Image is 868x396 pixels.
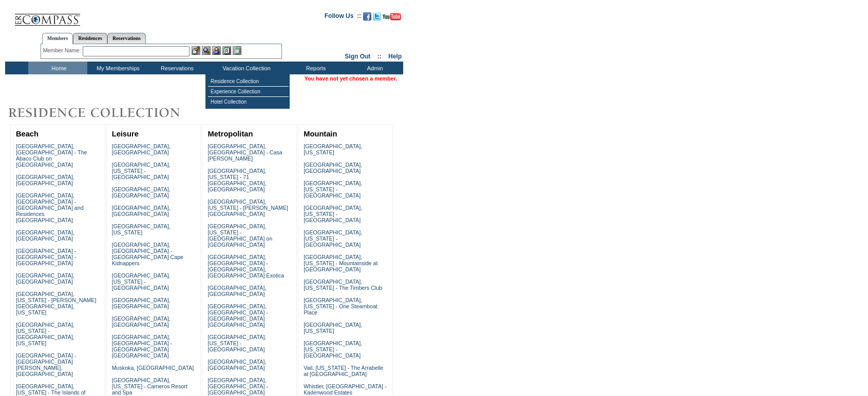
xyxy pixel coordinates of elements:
a: Reservations [107,33,146,44]
td: Reservations [146,62,205,74]
span: You have not yet chosen a member. [305,75,397,82]
a: [GEOGRAPHIC_DATA], [GEOGRAPHIC_DATA] - [GEOGRAPHIC_DATA] Cape Kidnappers [112,242,183,266]
img: Follow us on Twitter [373,12,381,21]
td: Residence Collection [208,76,289,87]
a: [GEOGRAPHIC_DATA], [GEOGRAPHIC_DATA] - [GEOGRAPHIC_DATA], [GEOGRAPHIC_DATA] Exotica [207,254,284,279]
a: [GEOGRAPHIC_DATA], [GEOGRAPHIC_DATA] [112,143,171,155]
img: Become our fan on Facebook [363,12,371,21]
td: My Memberships [87,62,146,74]
a: Subscribe to our YouTube Channel [383,15,401,22]
a: Muskoka, [GEOGRAPHIC_DATA] [112,365,194,371]
a: [GEOGRAPHIC_DATA], [GEOGRAPHIC_DATA] [112,315,171,328]
a: [GEOGRAPHIC_DATA], [GEOGRAPHIC_DATA] [112,297,171,309]
a: Vail, [US_STATE] - The Arrabelle at [GEOGRAPHIC_DATA] [304,365,383,377]
a: [GEOGRAPHIC_DATA], [US_STATE] - Carneros Resort and Spa [112,377,187,395]
a: [GEOGRAPHIC_DATA], [GEOGRAPHIC_DATA] [112,205,171,217]
td: Reports [285,62,344,74]
img: Reservations [222,46,231,55]
a: [GEOGRAPHIC_DATA], [US_STATE] - The Timbers Club [304,279,382,291]
a: [GEOGRAPHIC_DATA], [GEOGRAPHIC_DATA] - [GEOGRAPHIC_DATA] [GEOGRAPHIC_DATA] [112,334,172,359]
img: b_calculator.gif [233,46,241,55]
a: Leisure [112,130,139,138]
a: Help [388,53,402,60]
img: Impersonate [212,46,221,55]
a: Follow us on Twitter [373,15,381,22]
a: Whistler, [GEOGRAPHIC_DATA] - Kadenwood Estates [304,383,386,395]
a: Sign Out [345,53,370,60]
img: Compass Home [14,5,81,26]
a: [GEOGRAPHIC_DATA], [US_STATE] - [PERSON_NAME][GEOGRAPHIC_DATA], [US_STATE] [16,291,97,315]
td: Follow Us :: [325,11,361,24]
a: [GEOGRAPHIC_DATA], [US_STATE] - [GEOGRAPHIC_DATA] [112,162,171,180]
img: b_edit.gif [192,46,200,55]
a: [GEOGRAPHIC_DATA], [GEOGRAPHIC_DATA] [304,162,362,174]
a: [GEOGRAPHIC_DATA], [GEOGRAPHIC_DATA] [16,174,74,186]
a: [GEOGRAPHIC_DATA], [US_STATE] - [GEOGRAPHIC_DATA] [304,340,362,359]
a: [GEOGRAPHIC_DATA], [US_STATE] [304,143,362,155]
td: Experience Collection [208,87,289,97]
a: [GEOGRAPHIC_DATA], [GEOGRAPHIC_DATA] [16,229,74,242]
a: [GEOGRAPHIC_DATA] - [GEOGRAPHIC_DATA][PERSON_NAME], [GEOGRAPHIC_DATA] [16,352,76,377]
a: Metropolitan [207,130,253,138]
a: [GEOGRAPHIC_DATA], [GEOGRAPHIC_DATA] [112,186,171,199]
td: Hotel Collection [208,97,289,107]
img: i.gif [5,15,13,16]
a: Members [42,33,73,44]
a: [GEOGRAPHIC_DATA], [US_STATE] - One Steamboat Place [304,297,378,315]
img: Subscribe to our YouTube Channel [383,13,401,21]
td: Vacation Collection [205,62,285,74]
a: [GEOGRAPHIC_DATA], [US_STATE] - 71 [GEOGRAPHIC_DATA], [GEOGRAPHIC_DATA] [207,168,266,192]
a: Mountain [304,130,337,138]
a: [GEOGRAPHIC_DATA], [GEOGRAPHIC_DATA] - The Abaco Club on [GEOGRAPHIC_DATA] [16,143,87,168]
a: [GEOGRAPHIC_DATA], [GEOGRAPHIC_DATA] - [GEOGRAPHIC_DATA] [GEOGRAPHIC_DATA] [207,303,268,328]
a: [GEOGRAPHIC_DATA], [US_STATE] - [GEOGRAPHIC_DATA] on [GEOGRAPHIC_DATA] [207,223,272,248]
img: View [202,46,211,55]
a: [GEOGRAPHIC_DATA], [GEOGRAPHIC_DATA] [207,359,266,371]
a: [GEOGRAPHIC_DATA], [GEOGRAPHIC_DATA] - [GEOGRAPHIC_DATA] and Residences [GEOGRAPHIC_DATA] [16,192,84,223]
a: [GEOGRAPHIC_DATA], [US_STATE] - Mountainside at [GEOGRAPHIC_DATA] [304,254,378,272]
a: [GEOGRAPHIC_DATA], [GEOGRAPHIC_DATA] [16,272,74,285]
span: :: [378,53,382,60]
a: Residences [73,33,107,44]
a: [GEOGRAPHIC_DATA], [US_STATE] [304,322,362,334]
td: Admin [344,62,403,74]
img: Destinations by Exclusive Resorts [5,103,205,123]
a: [GEOGRAPHIC_DATA], [US_STATE] - [GEOGRAPHIC_DATA] [304,229,362,248]
a: Become our fan on Facebook [363,15,371,22]
a: [GEOGRAPHIC_DATA], [US_STATE] [112,223,171,235]
a: [GEOGRAPHIC_DATA], [US_STATE] - [GEOGRAPHIC_DATA] [304,180,362,199]
a: Beach [16,130,39,138]
a: [GEOGRAPHIC_DATA], [GEOGRAPHIC_DATA] - Casa [PERSON_NAME] [207,143,282,162]
div: Member Name: [43,46,83,55]
td: Home [28,62,87,74]
a: [GEOGRAPHIC_DATA], [US_STATE] - [GEOGRAPHIC_DATA] [207,334,266,352]
a: [GEOGRAPHIC_DATA] - [GEOGRAPHIC_DATA] - [GEOGRAPHIC_DATA] [16,248,76,266]
a: [GEOGRAPHIC_DATA], [GEOGRAPHIC_DATA] [207,285,266,297]
a: [GEOGRAPHIC_DATA], [US_STATE] - [GEOGRAPHIC_DATA], [US_STATE] [16,322,74,346]
a: [GEOGRAPHIC_DATA], [US_STATE] - [GEOGRAPHIC_DATA] [304,205,362,223]
a: [GEOGRAPHIC_DATA], [US_STATE] - [PERSON_NAME][GEOGRAPHIC_DATA] [207,199,288,217]
a: [GEOGRAPHIC_DATA], [US_STATE] - [GEOGRAPHIC_DATA] [112,272,171,291]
